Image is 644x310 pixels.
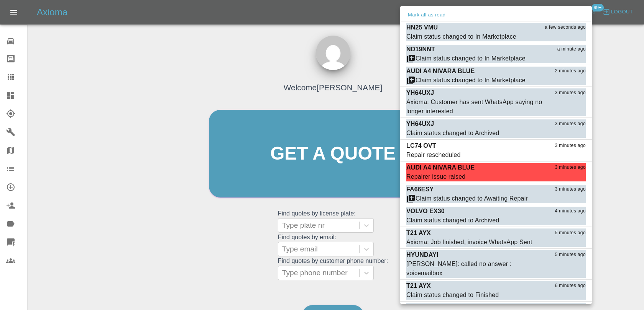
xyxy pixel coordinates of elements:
[555,229,586,237] span: 5 minutes ago
[406,23,438,32] p: HN25 VMU
[555,89,586,97] span: 3 minutes ago
[406,141,436,150] p: LC74 OVT
[555,67,586,75] span: 2 minutes ago
[555,164,586,171] span: 3 minutes ago
[406,11,447,20] button: Mark all as read
[416,194,528,203] div: Claim status changed to Awaiting Repair
[545,24,586,31] span: a few seconds ago
[406,129,499,138] div: Claim status changed to Archived
[555,207,586,215] span: 4 minutes ago
[406,259,547,278] div: [PERSON_NAME]: called no answer : voicemailbox
[406,150,460,160] div: Repair rescheduled
[406,290,499,300] div: Claim status changed to Finished
[406,250,438,259] p: HYUNDAYI
[406,32,516,41] div: Claim status changed to In Marketplace
[555,142,586,150] span: 3 minutes ago
[555,186,586,193] span: 3 minutes ago
[406,67,475,76] p: AUDI A4 NIVARA BLUE
[416,76,526,85] div: Claim status changed to In Marketplace
[557,46,586,53] span: a minute ago
[406,216,499,225] div: Claim status changed to Archived
[406,185,434,194] p: FA66ESY
[406,45,435,54] p: ND19NNT
[555,251,586,259] span: 5 minutes ago
[406,238,532,247] div: Axioma: Job finished, invoice WhatsApp Sent
[555,120,586,128] span: 3 minutes ago
[406,88,434,98] p: YH64UXJ
[406,281,431,290] p: T21 AYX
[406,98,547,116] div: Axioma: Customer has sent WhatsApp saying no longer interested
[555,282,586,290] span: 6 minutes ago
[406,119,434,129] p: YH64UXJ
[406,207,445,216] p: VOLVO EX30
[406,163,475,172] p: AUDI A4 NIVARA BLUE
[406,228,431,238] p: T21 AYX
[416,54,526,63] div: Claim status changed to In Marketplace
[406,172,465,181] div: Repairer issue raised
